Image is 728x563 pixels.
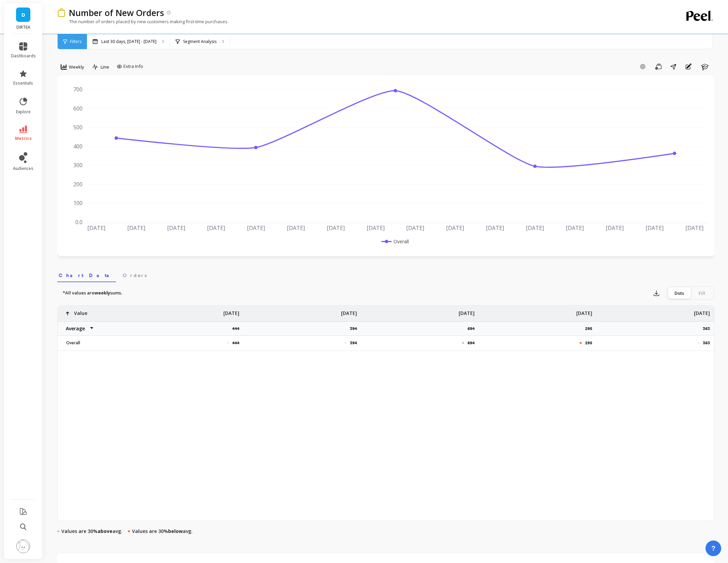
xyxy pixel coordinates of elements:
span: essentials [13,81,33,86]
p: Overall [62,340,122,346]
span: audiences [13,166,33,171]
p: *All values are sums. [63,290,122,297]
img: profile picture [16,539,30,553]
span: Extra Info [123,63,143,70]
p: Last 30 days, [DATE] - [DATE] [101,39,157,44]
div: Fill [690,288,713,299]
p: 394 [350,340,357,346]
span: D [21,11,25,19]
p: Values are 30% avg. [132,528,193,535]
p: Values are 30% avg. [61,528,122,535]
span: Weekly [69,64,84,70]
span: Line [101,64,109,70]
p: 694 [467,326,479,331]
nav: Tabs [57,266,714,282]
img: header icon [57,8,65,17]
span: Orders [123,272,147,279]
p: 444 [232,326,243,331]
button: ? [705,540,721,556]
span: Chart Data [59,272,115,279]
p: [DATE] [341,306,357,317]
div: Dots [668,288,690,299]
p: DIRTEA [11,25,36,30]
p: 363 [703,340,710,346]
p: Segment Analysis [183,39,217,44]
p: [DATE] [694,306,710,317]
p: [DATE] [223,306,239,317]
span: metrics [15,136,32,141]
span: ? [711,544,715,553]
span: Filters [70,39,81,44]
p: Number of New Orders [69,7,164,18]
p: 394 [350,326,361,331]
p: 295 [585,326,596,331]
span: explore [16,109,31,115]
p: 444 [232,340,239,346]
p: 694 [467,340,475,346]
p: [DATE] [459,306,475,317]
strong: weekly [94,290,110,296]
strong: above [98,528,113,534]
p: 363 [703,326,714,331]
p: 295 [585,340,592,346]
strong: below [168,528,183,534]
p: [DATE] [576,306,592,317]
p: The number of orders placed by new customers making first-time purchases. [57,18,228,25]
p: Value [74,306,87,317]
span: dashboards [11,53,36,59]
